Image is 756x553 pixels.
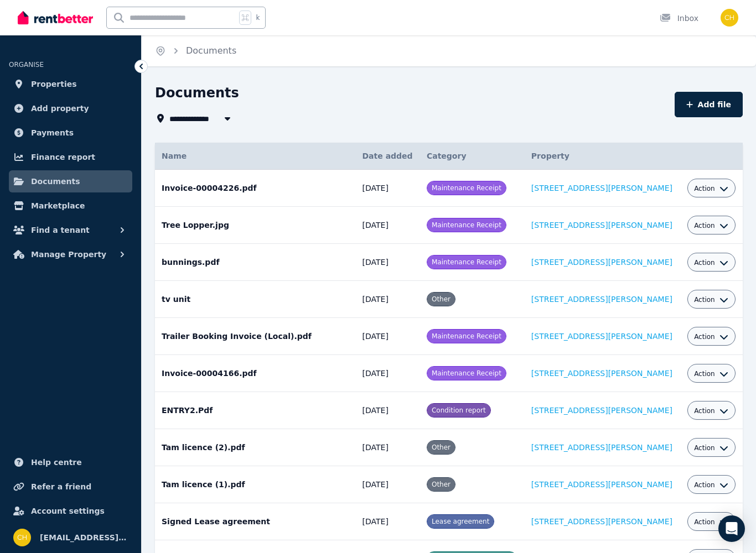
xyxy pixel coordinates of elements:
[531,517,672,526] a: [STREET_ADDRESS][PERSON_NAME]
[155,429,356,466] td: Tam licence (2).pdf
[31,480,91,493] span: Refer a friend
[31,504,105,518] span: Account settings
[694,332,728,341] button: Action
[432,444,451,451] span: Other
[13,529,31,546] img: christine040863@gmail.com
[694,481,715,489] span: Action
[356,207,420,244] td: [DATE]
[186,45,236,56] a: Documents
[432,295,451,303] span: Other
[531,184,672,192] a: [STREET_ADDRESS][PERSON_NAME]
[142,35,250,66] nav: Breadcrumb
[9,500,132,522] a: Account settings
[18,9,93,26] img: RentBetter
[31,456,82,469] span: Help centre
[660,13,698,24] div: Inbox
[31,77,77,91] span: Properties
[155,466,356,503] td: Tam licence (1).pdf
[718,515,745,542] div: Open Intercom Messenger
[432,369,501,377] span: Maintenance Receipt
[432,221,501,229] span: Maintenance Receipt
[432,518,489,525] span: Lease agreement
[694,332,715,341] span: Action
[432,258,501,266] span: Maintenance Receipt
[155,355,356,392] td: Invoice-00004166.pdf
[356,143,420,170] th: Date added
[694,406,715,415] span: Action
[155,84,239,102] h1: Documents
[256,13,260,22] span: k
[9,97,132,119] a: Add property
[356,392,420,429] td: [DATE]
[694,481,728,489] button: Action
[694,221,728,230] button: Action
[432,184,501,192] span: Maintenance Receipt
[155,170,356,207] td: Invoice-00004226.pdf
[155,318,356,355] td: Trailer Booking Invoice (Local).pdf
[694,295,728,304] button: Action
[356,429,420,466] td: [DATE]
[432,481,451,488] span: Other
[531,221,672,229] a: [STREET_ADDRESS][PERSON_NAME]
[531,295,672,304] a: [STREET_ADDRESS][PERSON_NAME]
[9,451,132,473] a: Help centre
[694,369,728,378] button: Action
[9,146,132,168] a: Finance report
[162,152,187,160] span: Name
[694,369,715,378] span: Action
[694,518,715,526] span: Action
[531,332,672,341] a: [STREET_ADDRESS][PERSON_NAME]
[356,503,420,540] td: [DATE]
[356,355,420,392] td: [DATE]
[31,175,80,188] span: Documents
[531,443,672,452] a: [STREET_ADDRESS][PERSON_NAME]
[694,221,715,230] span: Action
[155,503,356,540] td: Signed Lease agreement
[31,199,85,212] span: Marketplace
[694,444,715,452] span: Action
[432,332,501,340] span: Maintenance Receipt
[9,61,44,69] span: ORGANISE
[356,466,420,503] td: [DATE]
[694,295,715,304] span: Action
[31,102,89,115] span: Add property
[531,369,672,378] a: [STREET_ADDRESS][PERSON_NAME]
[531,480,672,489] a: [STREET_ADDRESS][PERSON_NAME]
[9,476,132,498] a: Refer a friend
[694,258,715,267] span: Action
[9,243,132,265] button: Manage Property
[531,406,672,415] a: [STREET_ADDRESS][PERSON_NAME]
[694,406,728,415] button: Action
[9,73,132,95] a: Properties
[9,195,132,217] a: Marketplace
[694,444,728,452] button: Action
[155,392,356,429] td: ENTRY2.Pdf
[675,92,743,117] button: Add file
[31,126,74,139] span: Payments
[9,219,132,241] button: Find a tenant
[694,258,728,267] button: Action
[356,318,420,355] td: [DATE]
[525,143,681,170] th: Property
[9,170,132,192] a: Documents
[694,184,728,193] button: Action
[155,244,356,281] td: bunnings.pdf
[356,170,420,207] td: [DATE]
[9,122,132,144] a: Payments
[356,281,420,318] td: [DATE]
[721,9,738,27] img: christine040863@gmail.com
[420,143,525,170] th: Category
[155,281,356,318] td: tv unit
[694,518,728,526] button: Action
[31,248,106,261] span: Manage Property
[432,406,486,414] span: Condition report
[356,244,420,281] td: [DATE]
[155,207,356,244] td: Tree Lopper.jpg
[531,258,672,267] a: [STREET_ADDRESS][PERSON_NAME]
[31,150,95,164] span: Finance report
[40,531,128,544] span: [EMAIL_ADDRESS][DOMAIN_NAME]
[694,184,715,193] span: Action
[31,223,90,237] span: Find a tenant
